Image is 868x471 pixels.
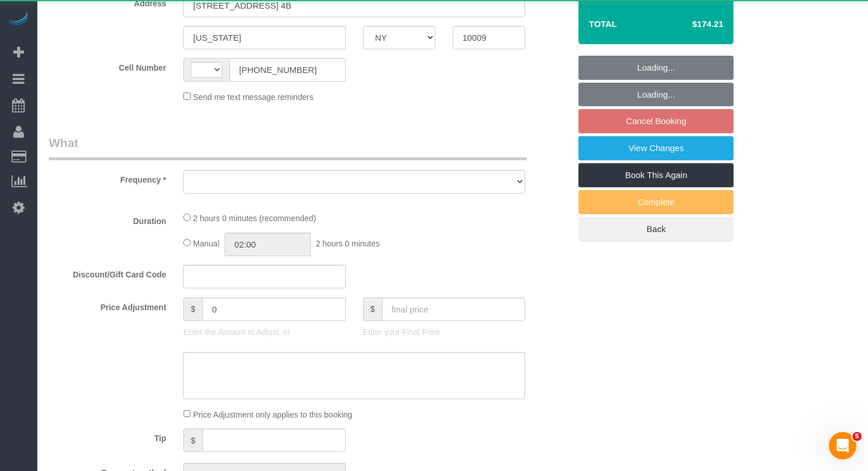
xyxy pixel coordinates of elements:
a: View Changes [578,136,734,160]
input: Cell Number [229,58,345,82]
p: Enter your Final Price [363,326,525,338]
span: Price Adjustment only applies to this booking [193,410,352,419]
input: final price [382,298,526,321]
span: Manual [193,239,219,248]
span: 2 hours 0 minutes [316,239,380,248]
span: Send me text message reminders [193,92,313,102]
a: Back [578,217,734,241]
p: Enter the Amount to Adjust, or [183,326,345,338]
legend: What [49,134,527,160]
label: Cell Number [40,58,175,74]
strong: Total [589,19,617,29]
span: $ [363,298,382,321]
label: Price Adjustment [40,298,175,313]
span: 2 hours 0 minutes (recommended) [193,214,316,223]
span: 5 [852,432,862,441]
span: $ [183,428,202,452]
input: City [183,26,345,49]
iframe: Intercom live chat [829,432,857,460]
h4: $174.21 [658,20,723,29]
input: Zip Code [453,26,525,49]
label: Frequency * [40,170,175,186]
label: Duration [40,211,175,227]
img: Automaid Logo [7,11,30,28]
label: Tip [40,428,175,444]
label: Discount/Gift Card Code [40,265,175,280]
span: $ [183,298,202,321]
a: Book This Again [578,163,734,187]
